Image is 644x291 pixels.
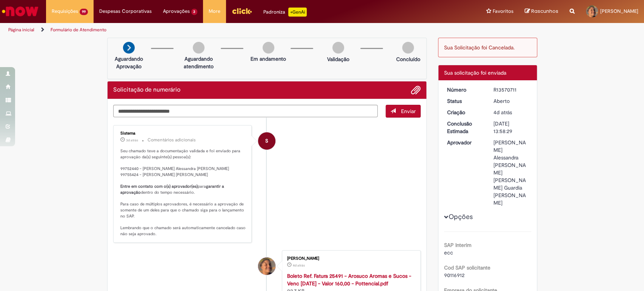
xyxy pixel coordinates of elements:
span: Sua solicitação foi enviada [444,69,506,76]
p: Validação [327,55,349,63]
b: SAP Interim [444,242,472,248]
span: S [265,132,268,150]
span: 3d atrás [126,138,138,142]
time: 26/09/2025 19:46:20 [126,138,138,142]
img: img-circle-grey.png [193,42,204,54]
p: Aguardando atendimento [180,55,217,70]
p: Seu chamado teve a documentação validada e foi enviado para aprovação da(s) seguinte(s) pessoa(s)... [120,148,246,237]
p: +GenAi [288,8,307,17]
div: [PERSON_NAME] [287,256,413,261]
button: Enviar [386,105,421,118]
div: R13570711 [493,86,529,93]
span: 4d atrás [293,263,305,268]
a: Rascunhos [525,8,558,15]
a: Página inicial [8,27,34,33]
b: garantir a aprovação [120,184,225,195]
span: 90116912 [444,272,464,279]
span: 99 [80,9,88,15]
img: ServiceNow [1,4,40,19]
img: click_logo_yellow_360x200.png [232,5,252,17]
div: Stella Duarte [258,257,275,275]
span: Rascunhos [531,8,558,15]
ul: Trilhas de página [6,23,424,37]
div: 26/09/2025 13:58:25 [493,109,529,116]
a: Boleto Ref. Fatura 25491 - Arosuco Aromas e Sucos - Venc [DATE] - Valor 160,00 - Pottencial.pdf [287,273,411,287]
span: [PERSON_NAME] [600,8,638,14]
div: Sua Solicitação foi Cancelada. [438,38,537,57]
time: 26/09/2025 13:58:25 [493,109,512,116]
div: Sistema [120,131,246,136]
small: Comentários adicionais [148,137,196,143]
dt: Conclusão Estimada [441,120,488,135]
time: 26/09/2025 13:58:21 [293,263,305,268]
span: Favoritos [493,8,513,15]
div: Aberto [493,97,529,105]
b: Cod SAP solicitante [444,264,490,271]
img: img-circle-grey.png [332,42,344,54]
span: ecc [444,249,453,256]
div: [PERSON_NAME] Alessandra [PERSON_NAME] [PERSON_NAME] Guardia [PERSON_NAME] [493,139,529,207]
span: Requisições [52,8,78,15]
img: img-circle-grey.png [402,42,414,54]
dt: Aprovador [441,139,488,146]
div: [DATE] 13:58:29 [493,120,529,135]
img: img-circle-grey.png [263,42,274,54]
span: Enviar [401,108,416,115]
span: 4d atrás [493,109,512,116]
img: arrow-next.png [123,42,135,54]
button: Adicionar anexos [411,85,421,95]
dt: Status [441,97,488,105]
p: Aguardando Aprovação [111,55,147,70]
span: 3 [191,9,198,15]
span: More [209,8,220,15]
dt: Número [441,86,488,93]
span: Aprovações [163,8,190,15]
b: Entre em contato com o(s) aprovador(es) [120,184,198,189]
span: Despesas Corporativas [99,8,152,15]
p: Em andamento [251,55,286,63]
div: Padroniza [263,8,307,17]
dt: Criação [441,109,488,116]
div: System [258,132,275,150]
textarea: Digite sua mensagem aqui... [113,105,378,118]
h2: Solicitação de numerário Histórico de tíquete [113,87,180,93]
a: Formulário de Atendimento [51,27,106,33]
p: Concluído [396,55,420,63]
